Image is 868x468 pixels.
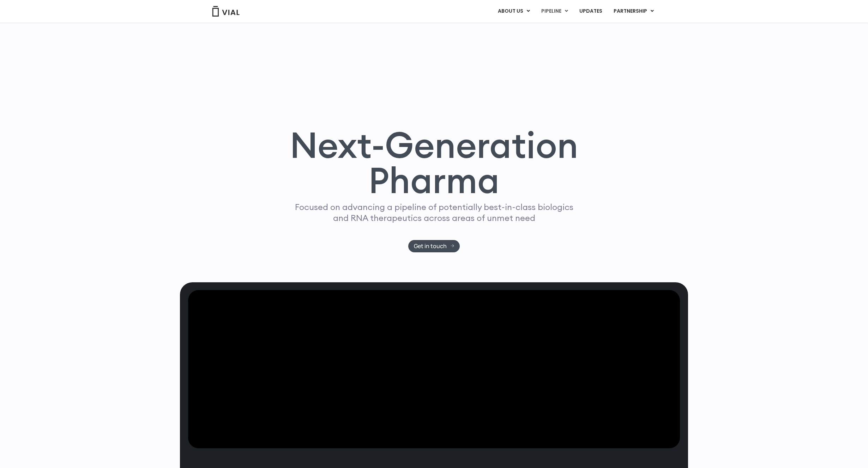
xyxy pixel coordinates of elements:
[408,240,460,252] a: Get in touch
[414,244,447,249] span: Get in touch
[574,5,608,17] a: UPDATES
[281,127,587,198] h1: Next-Generation Pharma
[212,6,240,17] img: Vial Logo
[608,5,659,17] a: PARTNERSHIPMenu Toggle
[536,5,573,17] a: PIPELINEMenu Toggle
[292,202,576,223] p: Focused on advancing a pipeline of potentially best-in-class biologics and RNA therapeutics acros...
[492,5,535,17] a: ABOUT USMenu Toggle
